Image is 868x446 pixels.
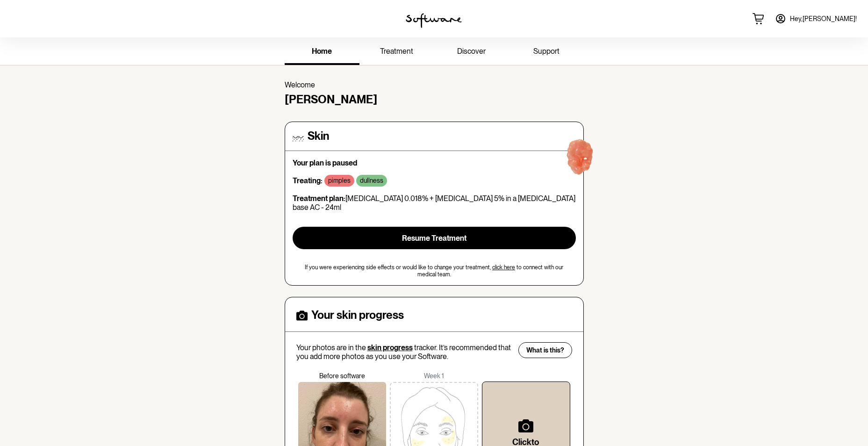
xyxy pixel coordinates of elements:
p: [MEDICAL_DATA] 0.018% + [MEDICAL_DATA] 5% in a [MEDICAL_DATA] base AC - 24ml [293,194,576,212]
span: discover [457,47,486,56]
h4: Your skin progress [311,309,404,322]
p: Before software [296,372,388,380]
button: What is this? [518,342,572,358]
span: treatment [380,47,413,56]
a: home [285,39,359,65]
a: treatment [359,39,434,65]
strong: Treating: [293,176,323,185]
p: Your plan is paused [293,158,576,167]
h4: Skin [308,129,329,143]
span: home [312,47,332,56]
strong: Treatment plan: [293,194,345,203]
h4: [PERSON_NAME] [285,93,584,107]
span: What is this? [526,346,564,354]
img: software logo [406,13,462,28]
span: support [533,47,560,56]
p: pimples [328,177,351,185]
span: If you were experiencing side effects or would like to change your treatment, to connect with our... [293,264,576,278]
img: red-blob.ee797e6f29be6228169e.gif [550,129,610,189]
p: Welcome [285,80,584,89]
span: Hey, [PERSON_NAME] ! [790,15,857,23]
p: Week 1 [388,372,480,380]
a: click here [492,264,515,271]
button: Resume Treatment [293,227,576,249]
p: Your photos are in the tracker. It’s recommended that you add more photos as you use your Software. [296,343,512,361]
p: dullness [360,177,383,185]
a: Hey,[PERSON_NAME]! [769,7,862,30]
span: skin progress [367,343,413,352]
a: support [509,39,584,65]
a: discover [434,39,509,65]
span: Resume Treatment [402,234,466,243]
